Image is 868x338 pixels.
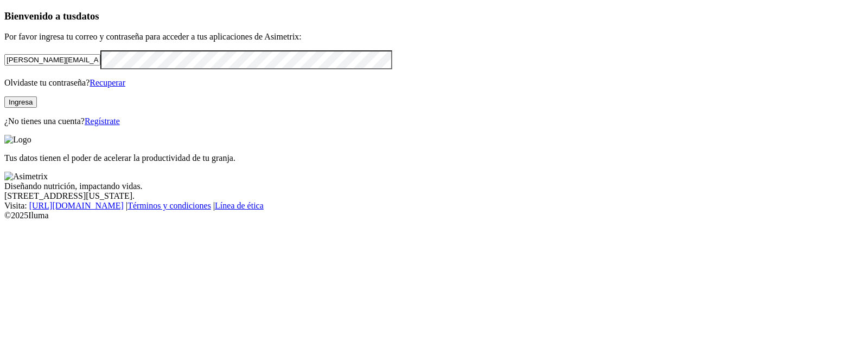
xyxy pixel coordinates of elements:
[4,32,864,42] p: Por favor ingresa tu correo y contraseña para acceder a tus aplicaciones de Asimetrix:
[85,116,120,126] a: Regístrate
[4,201,864,211] div: Visita : | |
[4,54,100,66] input: Tu correo
[29,201,124,210] a: [URL][DOMAIN_NAME]
[4,135,31,145] img: Logo
[4,181,864,191] div: Diseñando nutrición, impactando vidas.
[76,10,99,22] span: datos
[4,116,864,126] p: ¿No tienes una cuenta?
[127,201,211,210] a: Términos y condiciones
[4,96,37,108] button: Ingresa
[215,201,264,210] a: Línea de ética
[4,211,864,220] div: © 2025 Iluma
[4,153,864,163] p: Tus datos tienen el poder de acelerar la productividad de tu granja.
[4,172,48,181] img: Asimetrix
[90,78,125,87] a: Recuperar
[4,10,864,22] h3: Bienvenido a tus
[4,78,864,88] p: Olvidaste tu contraseña?
[4,191,864,201] div: [STREET_ADDRESS][US_STATE].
